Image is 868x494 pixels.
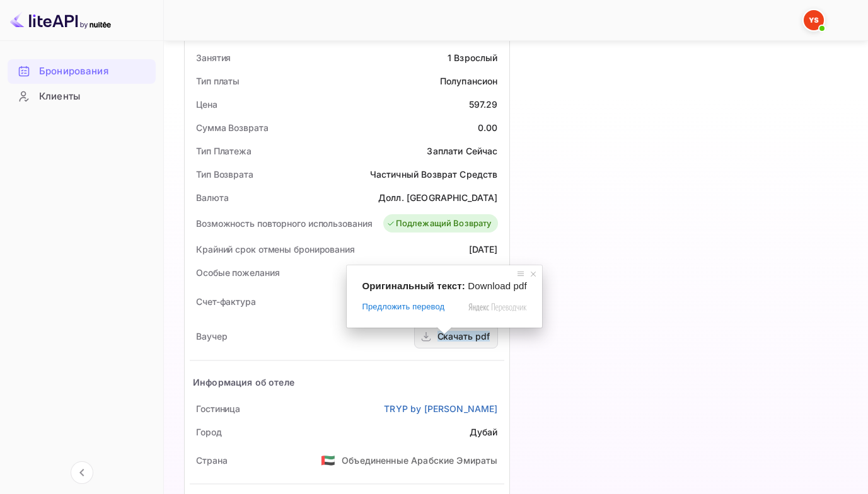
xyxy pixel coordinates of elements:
ya-tr-span: Сумма Возврата [196,122,269,133]
img: Служба Поддержки Яндекса [804,10,824,30]
ya-tr-span: 🇦🇪 [321,453,335,467]
div: Клиенты [8,84,156,109]
ya-tr-span: Город [196,427,222,437]
ya-tr-span: Цена [196,99,217,110]
ya-tr-span: Бронирования [39,64,108,79]
ya-tr-span: Подлежащий Возврату [396,217,492,230]
span: Download pdf [468,280,527,291]
ya-tr-span: Заплати Сейчас [427,146,497,156]
ya-tr-span: Скачать pdf [437,331,490,342]
span: Предложить перевод [362,301,444,313]
ya-tr-span: Крайний срок отмены бронирования [196,244,355,255]
ya-tr-span: Занятия [196,52,231,63]
img: Логотип LiteAPI [10,10,111,30]
ya-tr-span: Клиенты [39,89,80,104]
ya-tr-span: Возможность повторного использования [196,218,372,229]
ya-tr-span: Полупансион [440,76,498,86]
ya-tr-span: Частичный Возврат Средств [370,169,498,180]
ya-tr-span: Тип Платежа [196,146,252,156]
ya-tr-span: Гостиница [196,403,240,414]
div: Бронирования [8,59,156,84]
ya-tr-span: Долл. [GEOGRAPHIC_DATA] [378,192,497,203]
ya-tr-span: Валюта [196,192,228,203]
ya-tr-span: Страна [196,455,227,466]
a: TRYP by [PERSON_NAME] [384,402,497,415]
ya-tr-span: Информация об отеле [193,377,294,388]
ya-tr-span: Объединенные Арабские Эмираты [342,455,497,466]
button: Свернуть навигацию [71,461,93,484]
span: Оригинальный текст: [362,280,465,291]
a: Бронирования [8,59,156,83]
ya-tr-span: TRYP by [PERSON_NAME] [384,403,497,414]
div: 597.29 [469,98,498,111]
ya-tr-span: Тип платы [196,76,240,86]
div: [DATE] [469,243,498,256]
ya-tr-span: Счет-фактура [196,296,256,307]
ya-tr-span: Особые пожелания [196,267,279,278]
div: 0.00 [478,121,498,134]
ya-tr-span: Ваучер [196,331,227,342]
ya-tr-span: Тип Возврата [196,169,253,180]
ya-tr-span: Дубай [470,427,498,437]
span: США [321,449,335,471]
ya-tr-span: 1 Взрослый [448,52,498,63]
a: Клиенты [8,84,156,108]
